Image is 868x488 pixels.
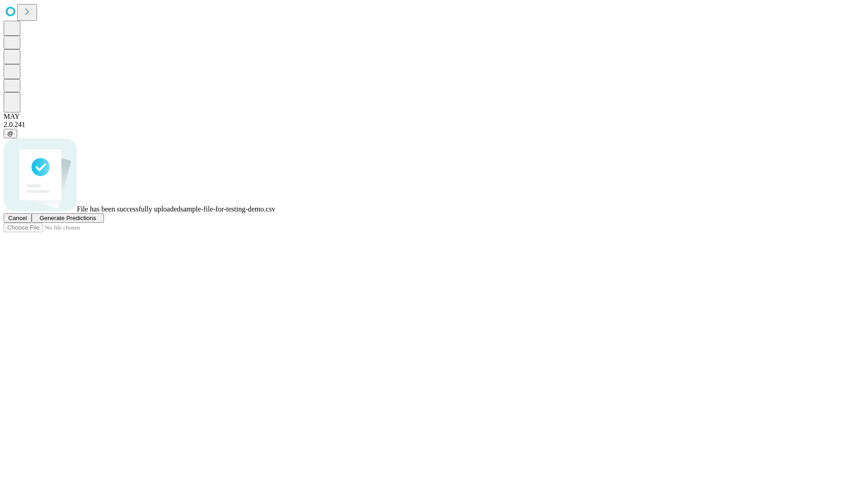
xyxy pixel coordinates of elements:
span: @ [7,130,14,137]
div: MAY [4,113,864,121]
span: Generate Predictions [39,215,96,221]
span: Cancel [8,215,27,221]
span: File has been successfully uploaded [77,205,180,213]
button: @ [4,129,17,138]
div: 2.0.241 [4,121,864,129]
button: Generate Predictions [32,213,104,223]
button: Cancel [4,213,32,223]
span: sample-file-for-testing-demo.csv [180,205,275,213]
